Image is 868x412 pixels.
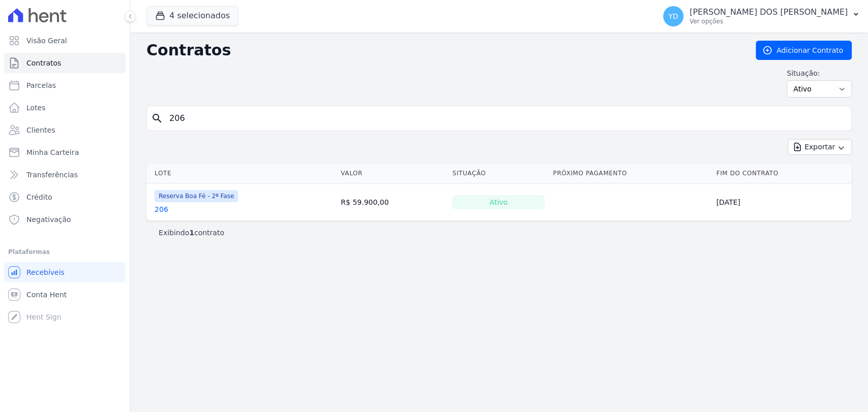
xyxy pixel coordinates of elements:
th: Situação [448,163,549,184]
button: Exportar [788,139,852,155]
th: Lote [146,163,337,184]
span: Transferências [26,170,78,180]
a: Clientes [4,120,126,140]
span: Contratos [26,58,61,68]
th: Valor [337,163,448,184]
a: Crédito [4,187,126,207]
div: Plataformas [8,246,122,258]
label: Situação: [787,68,852,78]
i: search [151,112,163,124]
a: Negativação [4,209,126,230]
a: Lotes [4,98,126,118]
th: Fim do Contrato [712,163,852,184]
span: Visão Geral [26,36,67,46]
span: Conta Hent [26,290,67,300]
a: Conta Hent [4,284,126,305]
p: Exibindo contrato [159,228,224,238]
span: Reserva Boa Fé - 2ª Fase [155,190,238,202]
span: Recebíveis [26,267,65,277]
span: YD [668,13,678,20]
b: 1 [189,229,194,237]
input: Buscar por nome do lote [163,108,847,129]
a: Parcelas [4,75,126,96]
span: Lotes [26,103,46,113]
div: Ativo [452,195,545,209]
span: Clientes [26,125,55,135]
a: Contratos [4,53,126,73]
span: Minha Carteira [26,147,79,157]
td: R$ 59.900,00 [337,184,448,221]
th: Próximo Pagamento [549,163,712,184]
a: 206 [155,204,168,214]
a: Transferências [4,165,126,185]
td: [DATE] [712,184,852,221]
a: Recebíveis [4,262,126,282]
a: Minha Carteira [4,142,126,163]
button: YD [PERSON_NAME] DOS [PERSON_NAME] Ver opções [655,2,868,30]
a: Visão Geral [4,30,126,51]
span: Negativação [26,214,71,225]
h2: Contratos [146,41,739,59]
p: [PERSON_NAME] DOS [PERSON_NAME] [690,7,848,17]
button: 4 selecionados [146,6,238,25]
span: Parcelas [26,80,56,90]
span: Crédito [26,192,52,202]
p: Ver opções [690,17,848,25]
a: Adicionar Contrato [756,41,852,60]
